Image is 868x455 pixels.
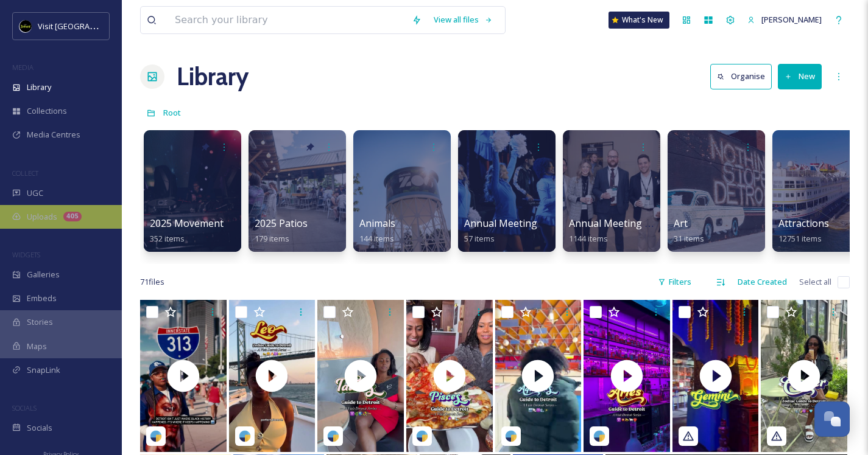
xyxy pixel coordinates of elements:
img: thumbnail [672,300,759,452]
span: 2025 Patios [255,217,308,230]
span: 57 items [464,233,495,244]
img: snapsea-logo.png [416,430,428,442]
a: Animals144 items [359,218,395,244]
a: 2025 Movement352 items [150,218,224,244]
span: Collections [27,105,67,117]
img: thumbnail [317,300,404,452]
span: Stories [27,316,53,328]
span: 2025 Movement [150,217,224,230]
span: Attractions [778,217,829,230]
a: Organise [710,64,778,89]
a: Attractions12751 items [778,218,829,244]
img: snapsea-logo.png [505,430,517,442]
span: Annual Meeting (Eblast) [569,217,679,230]
img: thumbnail [140,300,227,452]
img: snapsea-logo.png [327,430,339,442]
span: 1144 items [569,233,608,244]
span: Media Centres [27,129,80,141]
img: snapsea-logo.png [150,430,162,442]
span: Animals [359,217,395,230]
a: [PERSON_NAME] [741,8,828,32]
span: Annual Meeting [464,217,537,230]
span: 179 items [255,233,289,244]
img: thumbnail [406,300,493,452]
span: Art [674,217,688,230]
span: SnapLink [27,364,60,376]
span: COLLECT [12,168,38,178]
a: Annual Meeting57 items [464,218,537,244]
img: snapsea-logo.png [593,430,605,442]
img: thumbnail [584,300,670,452]
span: Socials [27,422,52,434]
button: Organise [710,64,772,89]
span: WIDGETS [12,250,40,259]
span: 71 file s [140,276,164,288]
span: 31 items [674,233,704,244]
a: View all files [428,8,499,32]
span: Library [27,82,51,93]
a: Root [163,105,181,120]
button: New [778,64,822,89]
span: SOCIALS [12,403,37,412]
a: 2025 Patios179 items [255,218,308,244]
span: 352 items [150,233,185,244]
a: What's New [609,12,669,29]
span: Galleries [27,269,60,280]
div: Date Created [732,270,793,294]
img: thumbnail [229,300,316,452]
span: Visit [GEOGRAPHIC_DATA] [38,20,132,32]
span: Root [163,107,181,118]
a: Library [177,58,249,95]
div: 405 [63,212,82,221]
span: Maps [27,341,47,352]
img: thumbnail [761,300,847,452]
a: Art31 items [674,218,704,244]
span: Uploads [27,211,57,223]
span: 12751 items [778,233,822,244]
img: thumbnail [495,300,582,452]
span: 144 items [359,233,394,244]
button: Open Chat [814,401,850,437]
a: Annual Meeting (Eblast)1144 items [569,218,679,244]
span: [PERSON_NAME] [761,14,822,25]
span: UGC [27,187,43,199]
span: Embeds [27,293,57,304]
div: Filters [652,270,697,294]
img: VISIT%20DETROIT%20LOGO%20-%20BLACK%20BACKGROUND.png [19,20,32,32]
span: MEDIA [12,63,34,72]
img: snapsea-logo.png [239,430,251,442]
input: Search your library [169,7,406,33]
span: Select all [799,276,831,288]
